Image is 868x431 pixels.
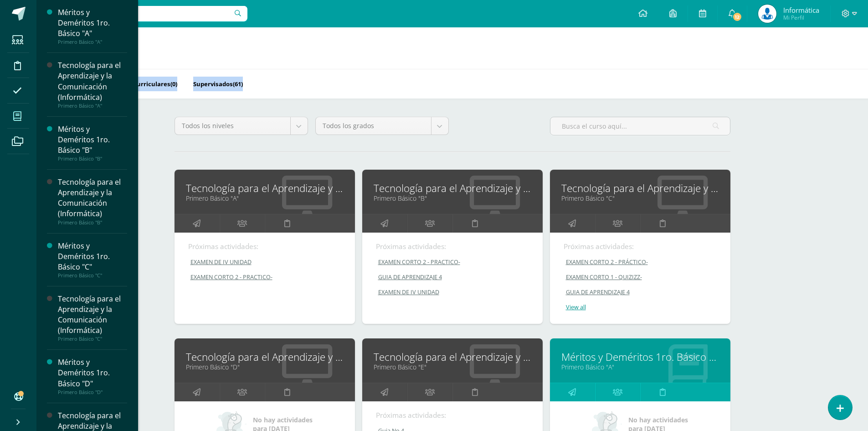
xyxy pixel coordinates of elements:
[58,336,127,342] div: Primero Básico "C"
[186,181,344,195] a: Tecnología para el Aprendizaje y la Comunicación (Informática)
[376,410,529,420] div: Próximas actividades:
[374,194,531,203] a: Primero Básico "B"
[58,60,127,109] a: Tecnología para el Aprendizaje y la Comunicación (Informática)Primero Básico "A"
[58,7,127,39] div: Méritos y Deméritos 1ro. Básico "A"
[374,363,531,371] a: Primero Básico "E"
[58,241,127,279] a: Méritos y Deméritos 1ro. Básico "C"Primero Básico "C"
[58,124,127,156] div: Méritos y Deméritos 1ro. Básico "B"
[58,241,127,272] div: Méritos y Deméritos 1ro. Básico "C"
[561,181,719,195] a: Tecnología para el Aprendizaje y la Comunicación (Informática)
[58,357,127,395] a: Méritos y Deméritos 1ro. Básico "D"Primero Básico "D"
[376,288,530,296] a: EXAMEN DE IV UNIDAD
[106,77,177,91] a: Mis Extracurriculares(0)
[58,357,127,389] div: Méritos y Deméritos 1ro. Básico "D"
[58,177,127,219] div: Tecnología para el Aprendizaje y la Comunicación (Informática)
[170,80,177,88] span: (0)
[758,5,776,23] img: da59f6ea21f93948affb263ca1346426.png
[186,363,344,371] a: Primero Básico "D"
[58,39,127,45] div: Primero Básico "A"
[561,363,719,371] a: Primero Básico "A"
[188,242,341,251] div: Próximas actividades:
[561,350,719,364] a: Méritos y Deméritos 1ro. Básico "A"
[58,177,127,225] a: Tecnología para el Aprendizaje y la Comunicación (Informática)Primero Básico "B"
[564,273,718,281] a: EXAMEN CORTO 1 - QUIZIZZ-
[374,350,531,364] a: Tecnología para el Aprendizaje y la Comunicación (Informática)
[58,124,127,162] a: Méritos y Deméritos 1ro. Básico "B"Primero Básico "B"
[58,294,127,342] a: Tecnología para el Aprendizaje y la Comunicación (Informática)Primero Básico "C"
[182,117,283,135] span: Todos los niveles
[732,12,742,22] span: 12
[783,5,819,15] span: Informática
[564,258,718,266] a: EXAMEN CORTO 2 - PRÁCTICO-
[376,258,530,266] a: EXAMEN CORTO 2 - PRACTICO-
[58,7,127,45] a: Méritos y Deméritos 1ro. Básico "A"Primero Básico "A"
[374,181,531,195] a: Tecnología para el Aprendizaje y la Comunicación (Informática)
[58,272,127,279] div: Primero Básico "C"
[193,77,243,91] a: Supervisados(61)
[376,242,529,251] div: Próximas actividades:
[316,117,448,135] a: Todos los grados
[188,258,342,266] a: EXAMEN DE IV UNIDAD
[323,117,424,135] span: Todos los grados
[783,14,819,21] span: Mi Perfil
[564,242,717,251] div: Próximas actividades:
[58,60,127,102] div: Tecnología para el Aprendizaje y la Comunicación (Informática)
[175,117,308,135] a: Todos los niveles
[188,273,342,281] a: EXAMEN CORTO 2 - PRACTICO-
[561,194,719,203] a: Primero Básico "C"
[58,389,127,395] div: Primero Básico "D"
[58,294,127,336] div: Tecnología para el Aprendizaje y la Comunicación (Informática)
[58,156,127,162] div: Primero Básico "B"
[550,117,730,135] input: Busca el curso aquí...
[186,194,344,203] a: Primero Básico "A"
[58,103,127,109] div: Primero Básico "A"
[58,219,127,226] div: Primero Básico "B"
[564,288,718,296] a: GUIA DE APRENDIZAJE 4
[233,80,243,88] span: (61)
[376,273,530,281] a: GUIA DE APRENDIZAJE 4
[42,6,247,21] input: Busca un usuario...
[186,350,344,364] a: Tecnología para el Aprendizaje y la Comunicación (Informática)
[564,303,718,311] a: View all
